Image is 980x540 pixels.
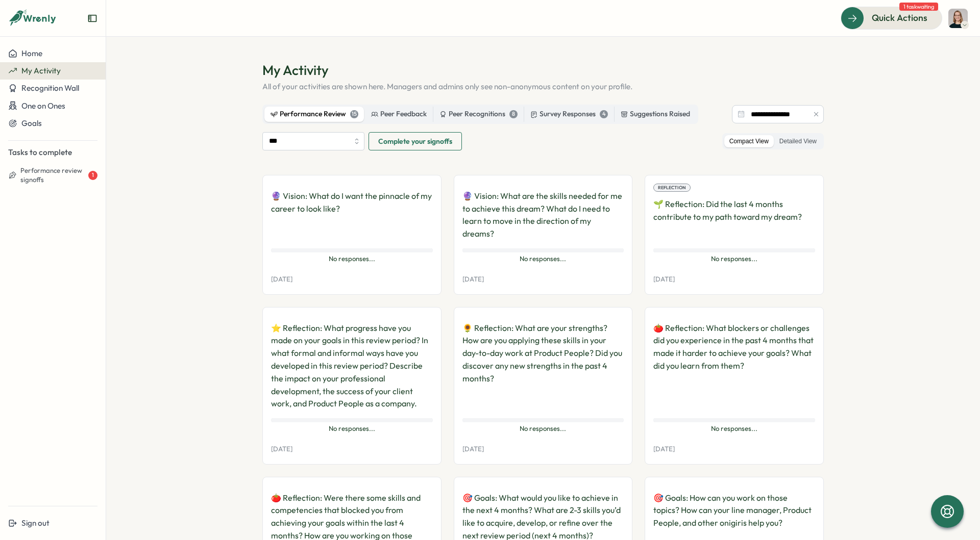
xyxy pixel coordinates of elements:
[872,11,927,24] span: Quick Actions
[271,109,358,120] div: Performance Review
[462,190,624,240] p: 🔮 Vision: What are the skills needed for me to achieve this dream? What do I need to learn to mov...
[87,13,97,23] button: Expand sidebar
[653,445,675,454] p: [DATE]
[841,7,942,29] button: Quick Actions
[271,254,433,264] span: No responses...
[88,171,97,180] div: 1
[653,198,815,240] p: 🌱 Reflection: Did the last 4 months contribute to my path toward my dream?
[462,254,624,264] span: No responses...
[653,275,675,284] p: [DATE]
[21,48,42,58] span: Home
[621,109,690,120] div: Suggestions Raised
[21,66,61,75] span: My Activity
[271,445,292,454] p: [DATE]
[350,110,358,118] div: 15
[262,61,824,79] h1: My Activity
[21,101,65,111] span: One on Ones
[653,184,691,192] div: Reflection
[462,445,484,454] p: [DATE]
[948,9,968,28] img: Kerstin Manninger
[21,83,79,93] span: Recognition Wall
[439,109,518,120] div: Peer Recognitions
[369,132,462,150] button: Complete your signoffs
[271,190,433,240] p: 🔮 Vision: What do I want the pinnacle of my career to look like?
[21,518,50,528] span: Sign out
[462,424,624,433] span: No responses...
[509,110,518,118] div: 8
[774,135,822,148] label: Detailed View
[462,275,484,284] p: [DATE]
[271,424,433,433] span: No responses...
[530,109,608,120] div: Survey Responses
[653,322,815,410] p: 🍅 Reflection: What blockers or challenges did you experience in the past 4 months that made it ha...
[462,322,624,410] p: 🌻 Reflection: What are your strengths? How are you applying these skills in your day-to-day work ...
[600,110,608,118] div: 4
[378,133,452,150] span: Complete your signoffs
[8,147,97,158] p: Tasks to complete
[899,3,938,11] span: 1 task waiting
[371,109,427,120] div: Peer Feedback
[20,166,86,184] span: Performance review signoffs
[262,81,824,92] p: All of your activities are shown here. Managers and admins only see non-anonymous content on your...
[653,424,815,433] span: No responses...
[724,135,774,148] label: Compact View
[653,254,815,264] span: No responses...
[21,118,42,128] span: Goals
[271,275,292,284] p: [DATE]
[271,322,433,410] p: ⭐️ Reflection: What progress have you made on your goals in this review period? In what formal an...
